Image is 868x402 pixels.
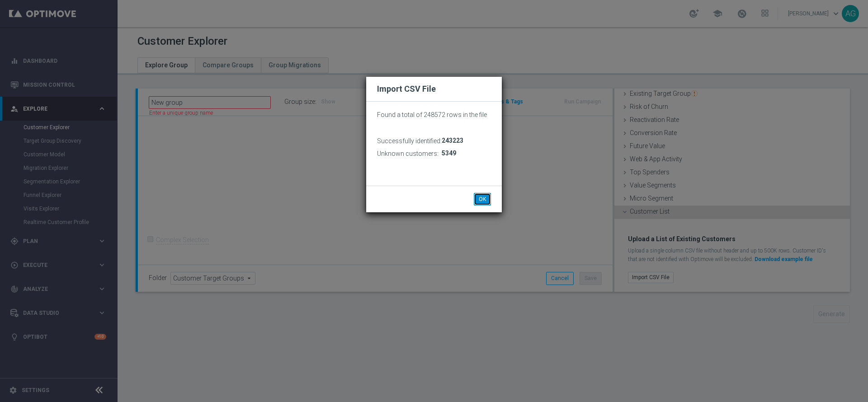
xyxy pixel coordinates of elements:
span: 5349 [442,150,456,157]
h3: Successfully identified: [377,137,442,145]
h3: Unknown customers: [377,150,439,158]
button: OK [474,193,491,206]
h2: Import CSV File [377,84,491,94]
span: 243223 [442,137,463,145]
p: Found a total of 248572 rows in the file [377,111,491,119]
